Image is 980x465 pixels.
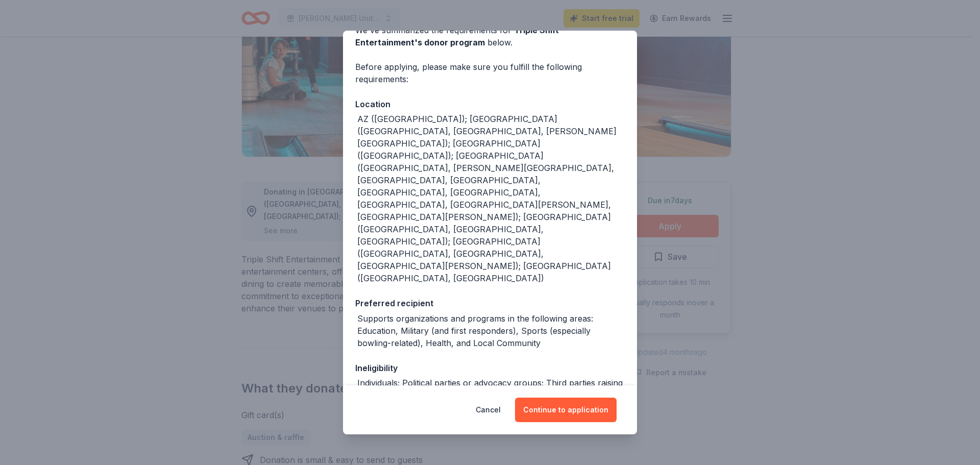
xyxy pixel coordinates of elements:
[357,377,625,401] div: Individuals; Political parties or advocacy groups; Third parties raising funds for charity
[357,113,625,284] div: AZ ([GEOGRAPHIC_DATA]); [GEOGRAPHIC_DATA] ([GEOGRAPHIC_DATA], [GEOGRAPHIC_DATA], [PERSON_NAME][GE...
[355,97,625,111] div: Location
[355,61,625,85] div: Before applying, please make sure you fulfill the following requirements:
[355,297,625,310] div: Preferred recipient
[476,398,501,422] button: Cancel
[357,312,625,349] div: Supports organizations and programs in the following areas: Education, Military (and first respon...
[515,398,617,422] button: Continue to application
[355,361,625,375] div: Ineligibility
[355,24,625,48] div: We've summarized the requirements for below.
